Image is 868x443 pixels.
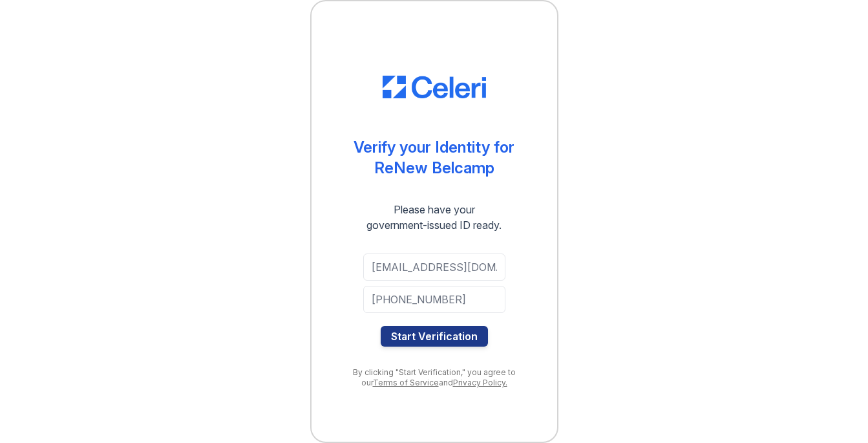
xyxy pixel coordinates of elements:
[363,254,505,281] input: Email
[383,76,486,99] img: CE_Logo_Blue-a8612792a0a2168367f1c8372b55b34899dd931a85d93a1a3d3e32e68fde9ad4.png
[337,367,531,388] div: By clicking "Start Verification," you agree to our and
[453,378,507,387] a: Privacy Policy.
[343,202,525,233] div: Please have your government-issued ID ready.
[354,137,514,178] div: Verify your Identity for ReNew Belcamp
[363,286,505,313] input: Phone
[381,326,488,347] button: Start Verification
[373,378,439,387] a: Terms of Service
